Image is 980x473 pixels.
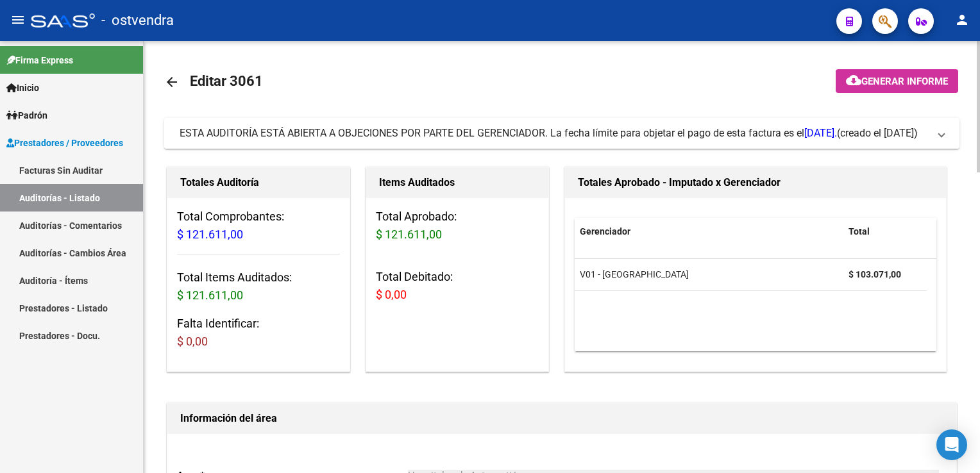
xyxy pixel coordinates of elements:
[376,288,407,301] span: $ 0,00
[849,226,870,236] span: Total
[164,74,180,90] mat-icon: arrow_back
[843,218,927,245] datatable-header-cell: Total
[6,53,73,67] span: Firma Express
[6,108,47,122] span: Padrón
[849,269,901,279] strong: $ 103.071,00
[846,72,861,88] mat-icon: cloud_download
[177,228,243,241] span: $ 121.611,00
[177,335,208,348] span: $ 0,00
[180,127,837,139] span: ESTA AUDITORÍA ESTÁ ABIERTA A OBJECIONES POR PARTE DEL GERENCIADOR. La fecha límite para objetar ...
[580,269,689,279] span: V01 - [GEOGRAPHIC_DATA]
[177,288,243,302] span: $ 121.611,00
[379,172,536,193] h1: Items Auditados
[180,408,943,429] h1: Información del área
[190,73,263,89] span: Editar 3061
[376,228,442,241] span: $ 121.611,00
[836,69,958,93] button: Generar informe
[580,226,630,236] span: Gerenciador
[10,12,26,28] mat-icon: menu
[376,268,539,304] h3: Total Debitado:
[376,208,539,244] h3: Total Aprobado:
[837,126,918,140] span: (creado el [DATE])
[177,315,340,351] h3: Falta Identificar:
[861,76,948,87] span: Generar informe
[936,429,967,460] div: Open Intercom Messenger
[804,127,837,139] span: [DATE].
[177,208,340,244] h3: Total Comprobantes:
[101,6,174,35] span: - ostvendra
[177,269,340,304] h3: Total Items Auditados:
[164,118,959,149] mat-expansion-panel-header: ESTA AUDITORÍA ESTÁ ABIERTA A OBJECIONES POR PARTE DEL GERENCIADOR. La fecha límite para objetar ...
[575,218,843,245] datatable-header-cell: Gerenciador
[6,136,123,150] span: Prestadores / Proveedores
[180,172,337,193] h1: Totales Auditoría
[6,81,39,95] span: Inicio
[578,172,933,193] h1: Totales Aprobado - Imputado x Gerenciador
[954,12,970,28] mat-icon: person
